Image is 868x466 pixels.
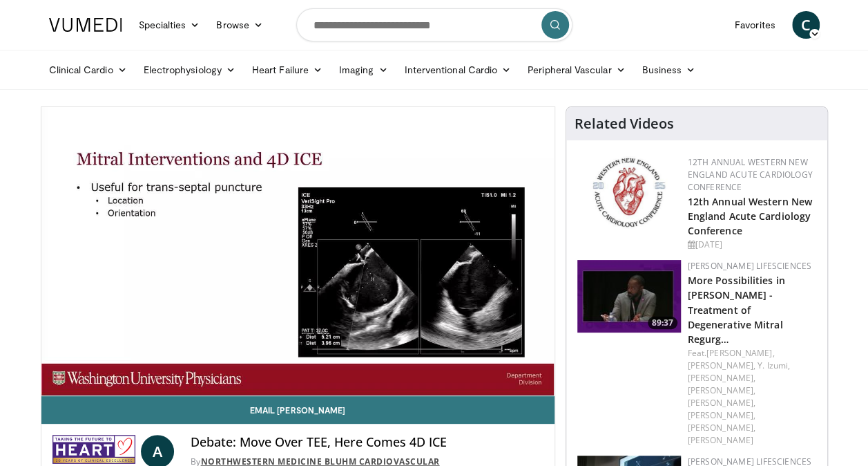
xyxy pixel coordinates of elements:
a: [PERSON_NAME], [706,347,774,359]
img: 0954f259-7907-4053-a817-32a96463ecc8.png.150x105_q85_autocrop_double_scale_upscale_version-0.2.png [590,156,667,229]
span: 89:37 [648,317,677,329]
a: 89:37 [577,260,681,333]
a: 12th Annual Western New England Acute Cardiology Conference [688,156,813,193]
a: [PERSON_NAME] [688,434,753,446]
a: Y. Izumi, [758,360,790,371]
div: Feat. [688,347,816,447]
a: Browse [208,11,271,39]
a: [PERSON_NAME], [688,422,755,434]
img: VuMedi Logo [49,18,122,32]
video-js: Video Player [41,107,554,396]
a: Business [633,56,704,84]
a: [PERSON_NAME], [688,384,755,396]
div: [DATE] [688,239,816,251]
a: [PERSON_NAME], [688,397,755,409]
a: More Possibilities in [PERSON_NAME] - Treatment of Degenerative Mitral Regurg… [688,274,785,345]
a: Favorites [726,11,784,39]
a: Peripheral Vascular [519,56,633,84]
a: Clinical Cardio [41,56,135,84]
h4: Debate: Move Over TEE, Here Comes 4D ICE [191,435,543,450]
img: 41cd36ca-1716-454e-a7c0-f193de92ed07.150x105_q85_crop-smart_upscale.jpg [577,260,681,333]
h4: Related Videos [575,115,674,132]
input: Search topics, interventions [296,8,572,41]
a: Email [PERSON_NAME] [41,396,554,424]
a: Heart Failure [244,56,331,84]
a: Imaging [331,56,396,84]
a: [PERSON_NAME], [688,360,755,371]
a: 12th Annual Western New England Acute Cardiology Conference [688,195,812,237]
a: Electrophysiology [135,56,244,84]
a: [PERSON_NAME] Lifesciences [688,260,811,272]
a: [PERSON_NAME], [688,409,755,421]
a: [PERSON_NAME], [688,372,755,384]
a: C [792,11,820,39]
a: Interventional Cardio [396,56,520,84]
a: Specialties [131,11,209,39]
